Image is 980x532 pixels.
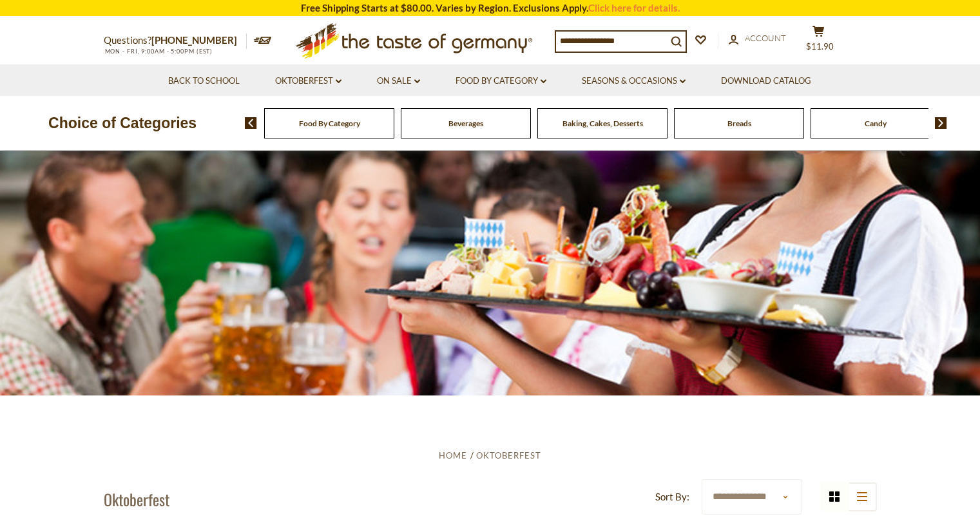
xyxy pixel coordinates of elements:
span: $11.90 [806,41,834,52]
a: Food By Category [299,119,360,128]
a: Oktoberfest [476,450,541,461]
a: Beverages [448,119,483,128]
span: MON - FRI, 9:00AM - 5:00PM (EST) [104,48,213,55]
img: next arrow [935,117,947,129]
a: Candy [865,119,887,128]
label: Sort By: [655,489,689,505]
span: Account [745,33,786,43]
a: Baking, Cakes, Desserts [562,119,643,128]
a: Click here for details. [588,2,680,14]
a: Oktoberfest [275,74,341,88]
a: Account [729,32,786,46]
a: On Sale [377,74,420,88]
a: Home [439,450,467,461]
h1: Oktoberfest [104,489,169,509]
a: [PHONE_NUMBER] [151,34,237,46]
button: $11.90 [800,25,838,57]
a: Breads [727,119,751,128]
a: Back to School [168,74,240,88]
a: Download Catalog [721,74,811,88]
p: Questions? [104,32,247,49]
a: Food By Category [456,74,546,88]
img: previous arrow [245,117,257,129]
a: Seasons & Occasions [582,74,686,88]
